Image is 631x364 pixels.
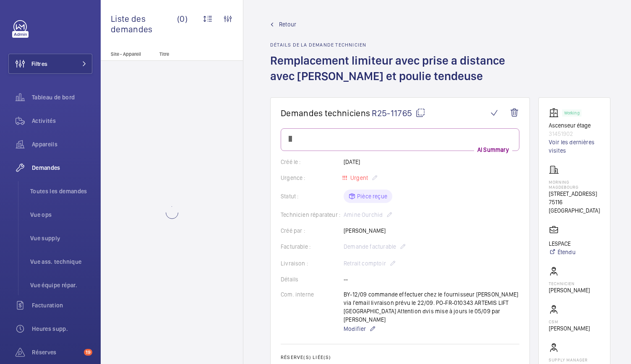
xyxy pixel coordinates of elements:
[549,248,576,256] a: Étendu
[549,286,590,294] p: [PERSON_NAME]
[549,190,600,198] p: [STREET_ADDRESS]
[30,234,92,242] span: Vue supply
[32,348,81,356] span: Réserves
[549,319,590,324] p: CSM
[549,179,600,190] p: Morning Magdebourg
[159,51,215,57] p: Titre
[101,51,156,57] p: Site - Appareil
[474,146,512,154] p: AI Summary
[281,108,370,118] span: Demandes techniciens
[372,108,425,118] span: R25-11765
[31,60,47,68] span: Filtres
[549,198,600,215] p: 75116 [GEOGRAPHIC_DATA]
[32,117,92,125] span: Activités
[549,239,576,248] p: LESPACE
[344,325,366,333] span: Modifier
[30,257,92,266] span: Vue ass. technique
[32,93,92,101] span: Tableau de bord
[549,324,590,333] p: [PERSON_NAME]
[549,108,562,118] img: elevator.svg
[549,138,600,155] a: Voir les dernières visites
[32,325,92,333] span: Heures supp.
[8,54,92,74] button: Filtres
[549,357,600,362] p: Supply manager
[32,164,92,172] span: Demandes
[281,354,519,360] h2: Réserve(s) liée(s)
[549,121,600,130] p: Ascenseur étage
[279,20,296,29] span: Retour
[564,112,579,114] p: Working
[30,211,92,219] span: Vue ops
[84,349,92,356] span: 19
[549,281,590,286] p: Technicien
[32,301,92,309] span: Facturation
[549,130,600,138] p: 31451902
[32,140,92,148] span: Appareils
[30,281,92,289] span: Vue équipe répar.
[111,13,177,34] span: Liste des demandes
[270,42,534,48] h2: Détails de la demande technicien
[270,53,534,97] h1: Remplacement limiteur avec prise a distance avec [PERSON_NAME] et poulie tendeuse
[30,187,92,195] span: Toutes les demandes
